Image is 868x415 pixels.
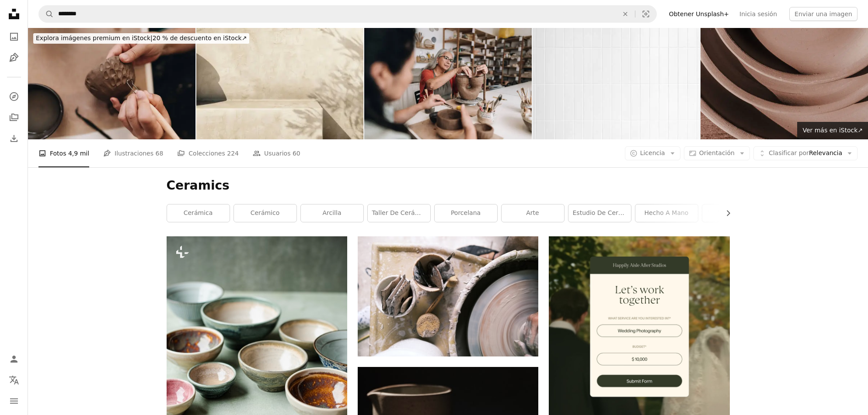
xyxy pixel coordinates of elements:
[5,88,23,105] a: Explorar
[635,204,698,222] a: hecho a mano
[533,28,700,139] img: Fondo de pared de azulejos blancos de cerámica
[155,149,163,158] span: 68
[701,28,868,139] img: Abstract background and texture of terracotta plates.
[196,28,364,139] img: Sombra de olivo en pared rústica beige con maceta de barro.
[227,149,239,158] span: 224
[167,367,347,375] a: un grupo de cuencos encima de una mesa
[5,350,23,368] a: Iniciar sesión / Registrarse
[684,146,750,160] button: Orientación
[39,6,54,22] button: Buscar en Unsplash
[36,35,247,41] span: 20 % de descuento en iStock ↗
[167,178,730,194] h1: Ceramics
[435,204,497,222] a: porcelana
[36,35,153,41] span: Explora imágenes premium en iStock |
[368,204,430,222] a: Taller de cerámica
[28,28,254,49] a: Explora imágenes premium en iStock|20 % de descuento en iStock↗
[38,5,657,23] form: Encuentra imágenes en todo el sitio
[5,49,23,66] a: Ilustraciones
[5,28,23,45] a: Fotos
[5,392,23,410] button: Menú
[253,139,300,167] a: Usuarios 60
[568,204,631,222] a: Estudio de cerámica
[293,149,300,158] span: 60
[720,204,730,222] button: desplazar lista a la derecha
[234,204,296,222] a: cerámico
[28,28,195,139] img: Close-up of a woman making a craft product of ceramic
[702,204,765,222] a: cuadro
[734,7,782,21] a: Inicia sesión
[797,122,868,139] a: Ver más en iStock↗
[789,7,858,21] button: Enviar una imagen
[5,109,23,126] a: Colecciones
[364,28,532,139] img: Senior woman making a craft product on a ceramics workshop
[640,149,665,156] span: Licencia
[802,127,863,134] span: Ver más en iStock ↗
[358,292,538,300] a: Herramienta de metal marrón y gris
[753,146,858,160] button: Clasificar porRelevancia
[177,139,239,167] a: Colecciones 224
[664,7,734,21] a: Obtener Unsplash+
[103,139,163,167] a: Ilustraciones 68
[5,371,23,389] button: Idioma
[769,149,809,156] span: Clasificar por
[301,204,363,222] a: arcilla
[167,204,230,222] a: cerámica
[5,130,23,147] a: Historial de descargas
[502,204,564,222] a: arte
[625,146,680,160] button: Licencia
[358,236,538,356] img: Herramienta de metal marrón y gris
[769,149,842,158] span: Relevancia
[699,149,735,156] span: Orientación
[635,6,656,22] button: Búsqueda visual
[616,6,635,22] button: Borrar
